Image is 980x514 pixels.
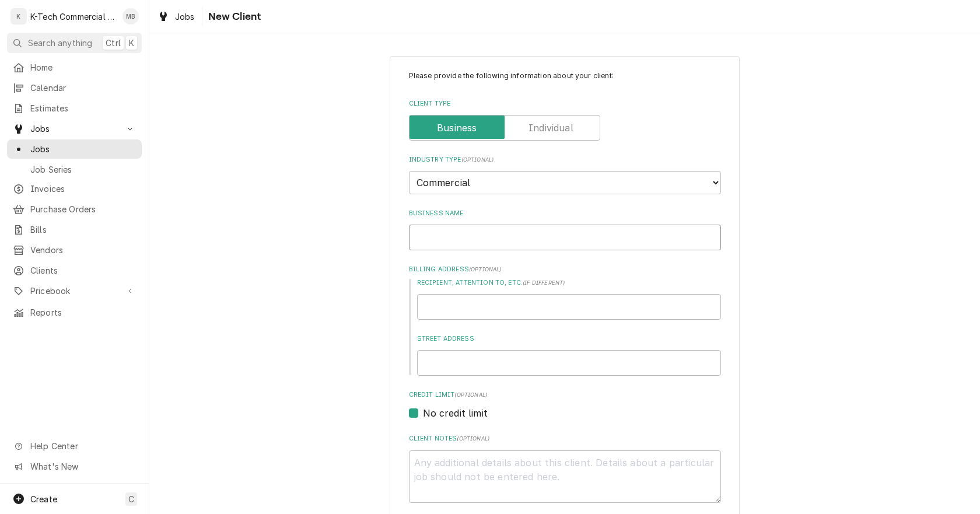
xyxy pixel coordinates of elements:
span: Estimates [30,102,136,114]
span: Jobs [30,143,136,155]
div: Billing Address [409,265,721,376]
a: Go to Jobs [7,119,142,138]
span: ( optional ) [457,435,489,442]
span: ( if different ) [523,279,565,286]
div: Mehdi Bazidane's Avatar [123,8,139,25]
span: Create [30,494,57,504]
p: Please provide the following information about your client: [409,71,721,81]
span: Help Center [30,440,135,452]
div: Industry Type [409,155,721,194]
label: Street Address [417,334,721,344]
span: K [129,37,134,49]
span: Pricebook [30,285,118,297]
label: Credit Limit [409,390,721,400]
label: Client Type [409,99,721,109]
span: Home [30,61,136,74]
div: Client Notes [409,434,721,502]
a: Go to Help Center [7,436,142,456]
span: Jobs [30,123,118,135]
div: Recipient, Attention To, etc. [417,278,721,320]
span: Purchase Orders [30,203,136,215]
a: Invoices [7,179,142,198]
div: MB [123,8,139,25]
a: Go to Pricebook [7,281,142,300]
label: Business Name [409,209,721,218]
a: Home [7,58,142,77]
span: Jobs [175,11,195,23]
label: Recipient, Attention To, etc. [417,278,721,288]
a: Bills [7,220,142,239]
a: Jobs [153,7,199,26]
span: ( optional ) [469,266,502,272]
span: ( optional ) [461,156,494,163]
div: Business Name [409,209,721,250]
div: Credit Limit [409,390,721,420]
a: Go to What's New [7,457,142,476]
span: What's New [30,460,135,473]
span: Search anything [28,37,92,49]
span: Bills [30,223,136,236]
a: Reports [7,303,142,322]
a: Clients [7,261,142,280]
span: Reports [30,306,136,319]
a: Vendors [7,240,142,260]
a: Calendar [7,78,142,97]
a: Estimates [7,99,142,118]
a: Purchase Orders [7,200,142,219]
span: New Client [205,9,261,25]
span: Invoices [30,183,136,195]
span: Vendors [30,244,136,256]
label: Billing Address [409,265,721,274]
span: Clients [30,264,136,277]
span: C [128,493,134,505]
label: Industry Type [409,155,721,165]
div: Street Address [417,334,721,376]
label: No credit limit [423,406,488,420]
div: Client Type [409,99,721,141]
span: Job Series [30,163,136,176]
a: Job Series [7,160,142,179]
button: Search anythingCtrlK [7,33,142,53]
span: Calendar [30,82,136,94]
span: (optional) [454,391,487,398]
span: Ctrl [106,37,121,49]
div: K-Tech Commercial Kitchen Repair & Maintenance [30,11,116,23]
div: K [10,8,27,25]
a: Jobs [7,139,142,159]
label: Client Notes [409,434,721,443]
